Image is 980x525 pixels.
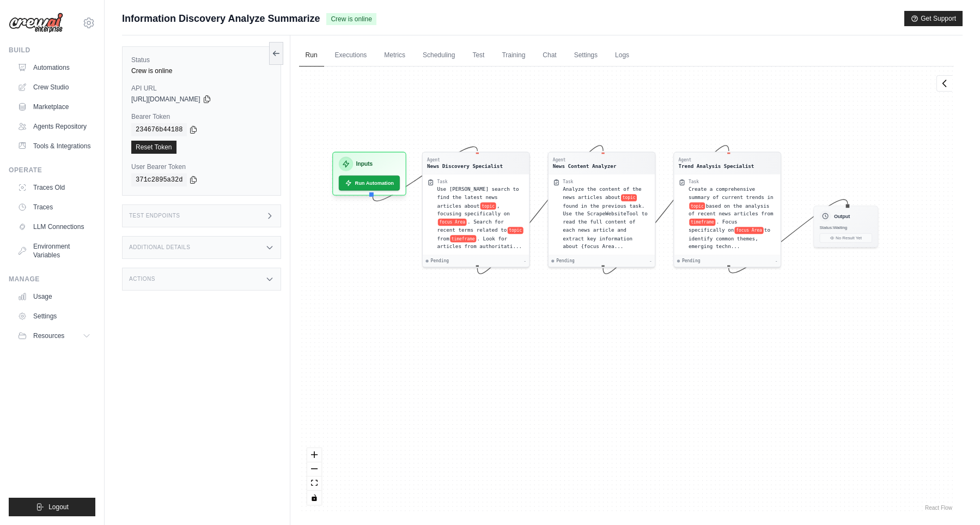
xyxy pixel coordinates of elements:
span: topic [621,194,637,201]
div: AgentNews Discovery SpecialistTaskUse [PERSON_NAME] search to find the latest news articles about... [422,152,529,267]
button: No Result Yet [819,233,872,243]
span: topic [480,202,496,209]
a: Reset Token [131,141,176,154]
button: toggle interactivity [307,491,321,505]
a: Usage [13,288,95,305]
div: Manage [9,275,95,283]
a: Run [299,44,324,67]
button: Resources [13,327,95,345]
span: [URL][DOMAIN_NAME] [131,95,200,104]
button: Run Automation [338,176,399,191]
div: Task [689,179,699,185]
a: Environment Variables [13,238,95,264]
a: Training [495,44,532,67]
h3: Output [834,213,850,220]
div: Analyze the content of the news articles about {topic} found in the previous task. Use the Scrape... [563,185,650,251]
span: timeframe [689,219,715,226]
div: Task [563,179,573,185]
span: . Search for recent terms related to [437,219,507,233]
div: Create a comprehensive summary of current trends in {topic} based on the analysis of recent news ... [689,185,776,251]
button: zoom out [307,462,321,476]
label: User Bearer Token [131,162,272,171]
code: 371c2895a32d [131,173,187,186]
div: Task [437,179,447,185]
div: Trend Analysis Specialist [678,162,754,170]
div: Agent [552,157,616,163]
span: Pending [430,258,448,264]
button: zoom in [307,448,321,462]
div: News Discovery Specialist [427,162,503,170]
g: Edge from inputsNode to 7668ab8f6f538bd2d8dfb45f42863b10 [373,147,477,201]
div: AgentNews Content AnalyzerTaskAnalyze the content of the news articles abouttopicfound in the pre... [547,152,655,267]
span: Pending [682,258,700,264]
span: . Focus specifically on [689,219,738,233]
span: Pending [556,258,574,264]
a: Traces [13,198,95,216]
span: found in the previous task. Use the ScrapeWebsiteTool to read the full content of each news artic... [563,203,648,250]
div: OutputStatus:WaitingNo Result Yet [813,206,878,247]
a: Settings [13,307,95,325]
div: News Content Analyzer [552,162,616,170]
a: Agents Repository [13,118,95,135]
span: topic [507,227,523,234]
a: Chat [536,44,563,67]
span: Crew is online [326,13,376,25]
span: Analyze the content of the news articles about [563,186,641,201]
button: Get Support [904,11,963,26]
div: React Flow controls [307,448,321,505]
img: Logo [9,13,63,33]
div: - [524,258,526,264]
span: Logout [48,503,69,511]
h3: Actions [129,276,155,282]
a: Automations [13,59,95,76]
label: Bearer Token [131,112,272,121]
iframe: Chat Widget [926,473,980,525]
a: React Flow attribution [925,505,952,511]
button: fit view [307,476,321,491]
div: - [775,258,777,264]
div: Agent [678,157,754,163]
a: Executions [328,44,374,67]
span: . Look for articles from authoritati... [437,236,522,250]
h3: Additional Details [129,244,190,251]
div: AgentTrend Analysis SpecialistTaskCreate a comprehensive summary of current trends intopicbased o... [673,152,781,267]
div: InputsRun Automation [332,152,406,195]
div: Operate [9,166,95,174]
span: focus Area [734,227,763,234]
span: , focusing specifically on [437,203,509,217]
span: Resources [33,331,64,340]
div: Agent [427,157,503,163]
a: Crew Studio [13,79,95,96]
span: based on the analysis of recent news articles from [689,203,774,217]
div: Crew is online [131,67,272,75]
a: Traces Old [13,179,95,196]
a: Test [466,44,491,67]
code: 234676b44188 [131,123,187,136]
span: Status: Waiting [819,225,847,230]
div: Build [9,46,95,55]
span: from [437,236,449,242]
span: topic [689,202,705,209]
span: Use [PERSON_NAME] search to find the latest news articles about [437,186,519,209]
h3: Test Endpoints [129,213,180,219]
span: Create a comprehensive summary of current trends in [689,186,774,201]
a: Metrics [378,44,412,67]
a: Tools & Integrations [13,137,95,155]
g: Edge from d49407c5e84c52254fb1151579540766 to f06549dc4e42896a56094d26f1cfb462 [603,146,729,274]
a: LLM Connections [13,218,95,236]
span: timeframe [450,235,476,242]
a: Scheduling [416,44,461,67]
button: Logout [9,498,95,516]
div: Use Serper search to find the latest news articles about {topic}, focusing specifically on {focus... [437,185,525,251]
label: API URL [131,84,272,93]
label: Status [131,56,272,64]
h3: Inputs [356,160,372,168]
a: Logs [608,44,636,67]
a: Marketplace [13,98,95,116]
div: - [649,258,652,264]
span: to identify common themes, emerging techn... [689,227,770,250]
g: Edge from 7668ab8f6f538bd2d8dfb45f42863b10 to d49407c5e84c52254fb1151579540766 [477,146,603,274]
a: Settings [568,44,604,67]
span: focus Area [437,219,466,226]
